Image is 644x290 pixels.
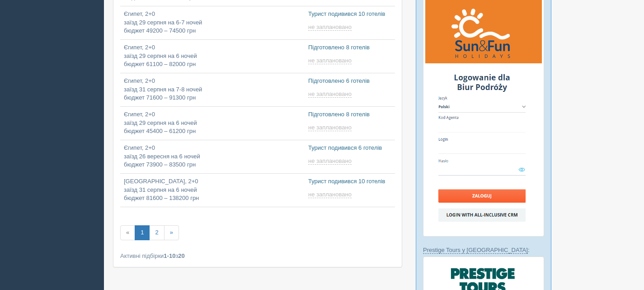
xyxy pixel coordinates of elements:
p: Підготовлено 8 готелів [308,43,391,52]
span: не заплановано [308,24,352,31]
span: не заплановано [308,157,352,165]
a: не заплановано [308,191,353,198]
a: не заплановано [308,57,353,64]
p: : [423,246,544,254]
p: Єгипет, 2+0 заїзд 29 серпня на 6 ночей бюджет 61100 – 82000 грн [124,43,301,69]
p: Єгипет, 2+0 заїзд 29 серпня на 6-7 ночей бюджет 49200 – 74500 грн [124,10,301,35]
p: Єгипет, 2+0 заїзд 26 вересня на 6 ночей бюджет 73900 – 83500 грн [124,144,301,169]
span: не заплановано [308,90,352,98]
p: Турист подивився 10 готелів [308,10,391,19]
a: не заплановано [308,90,353,98]
a: не заплановано [308,24,353,31]
span: не заплановано [308,57,352,64]
b: 20 [178,252,184,259]
a: 1 [135,225,150,240]
a: Єгипет, 2+0заїзд 26 вересня на 6 ночейбюджет 73900 – 83500 грн [120,140,305,173]
a: [GEOGRAPHIC_DATA], 2+0заїзд 31 серпня на 6 ночейбюджет 81600 – 138200 грн [120,174,305,207]
span: не заплановано [308,191,352,198]
a: 2 [149,225,164,240]
a: не заплановано [308,124,353,131]
a: Prestige Tours у [GEOGRAPHIC_DATA] [423,247,528,254]
a: Єгипет, 2+0заїзд 29 серпня на 6-7 ночейбюджет 49200 – 74500 грн [120,6,305,39]
a: Єгипет, 2+0заїзд 29 серпня на 6 ночейбюджет 45400 – 61200 грн [120,107,305,140]
a: не заплановано [308,157,353,165]
a: » [164,225,179,240]
p: [GEOGRAPHIC_DATA], 2+0 заїзд 31 серпня на 6 ночей бюджет 81600 – 138200 грн [124,177,301,203]
p: Турист подивився 6 готелів [308,144,391,152]
a: Єгипет, 2+0заїзд 29 серпня на 6 ночейбюджет 61100 – 82000 грн [120,40,305,73]
b: 1-10 [164,252,175,259]
div: Активні підбірки з [120,252,395,260]
p: Турист подивився 10 готелів [308,177,391,186]
a: Єгипет, 2+0заїзд 31 серпня на 7-8 ночейбюджет 71600 – 91300 грн [120,73,305,106]
p: Єгипет, 2+0 заїзд 31 серпня на 7-8 ночей бюджет 71600 – 91300 грн [124,77,301,102]
p: Підготовлено 6 готелів [308,77,391,86]
p: Єгипет, 2+0 заїзд 29 серпня на 6 ночей бюджет 45400 – 61200 грн [124,110,301,136]
p: Підготовлено 8 готелів [308,110,391,119]
span: не заплановано [308,124,352,131]
span: « [120,225,135,240]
